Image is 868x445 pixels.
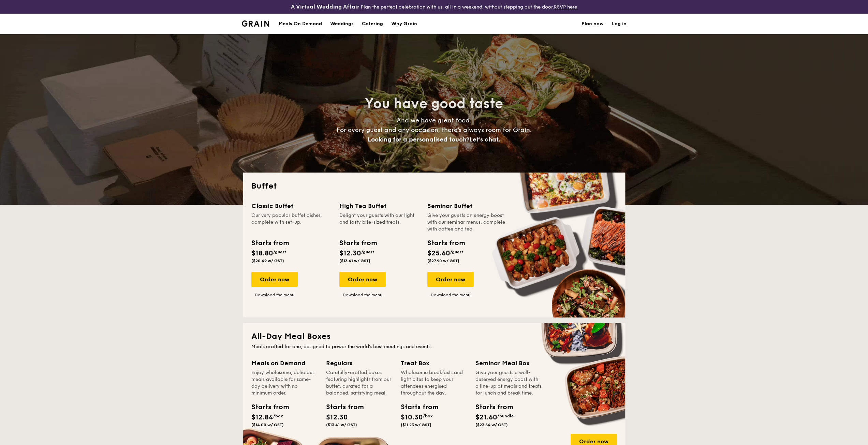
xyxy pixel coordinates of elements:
div: Starts from [251,238,289,248]
span: /box [273,414,283,418]
a: Logotype [242,20,269,27]
h2: All-Day Meal Boxes [251,331,617,342]
div: Give your guests a well-deserved energy boost with a line-up of meals and treats for lunch and br... [475,369,542,397]
div: Regulars [326,358,393,368]
div: Treat Box [401,358,467,368]
span: /guest [273,250,286,254]
div: Meals on Demand [251,358,318,368]
div: Starts from [251,402,282,412]
div: Starts from [427,238,465,248]
div: Starts from [326,402,357,412]
span: You have good taste [365,95,503,112]
div: Order now [427,272,474,287]
span: /guest [361,250,374,254]
span: $21.60 [475,413,497,421]
a: Log in [612,14,627,34]
a: Catering [358,14,387,34]
div: Meals crafted for one, designed to power the world's best meetings and events. [251,343,617,350]
div: Why Grain [391,14,417,34]
h2: Buffet [251,181,617,192]
div: Classic Buffet [251,201,331,211]
div: High Tea Buffet [339,201,419,211]
span: $18.80 [251,249,273,257]
span: $12.30 [326,413,348,421]
span: ($11.23 w/ GST) [401,422,431,427]
div: Meals On Demand [279,14,322,34]
div: Delight your guests with our light and tasty bite-sized treats. [339,212,419,233]
div: Starts from [475,402,506,412]
div: Starts from [401,402,431,412]
span: /guest [450,250,463,254]
div: Wholesome breakfasts and light bites to keep your attendees energised throughout the day. [401,369,467,397]
span: /bundle [497,414,514,418]
div: Order now [339,272,386,287]
span: ($20.49 w/ GST) [251,258,284,263]
a: Plan now [582,14,604,34]
div: Our very popular buffet dishes, complete with set-up. [251,212,331,233]
div: Order now [251,272,298,287]
span: ($27.90 w/ GST) [427,258,459,263]
div: Starts from [339,238,377,248]
div: Seminar Meal Box [475,358,542,368]
a: RSVP here [554,4,577,10]
span: ($14.00 w/ GST) [251,422,284,427]
a: Download the menu [427,292,474,298]
div: Plan the perfect celebration with us, all in a weekend, without stepping out the door. [238,3,631,11]
h4: A Virtual Wedding Affair [291,3,359,11]
span: Let's chat. [469,136,500,143]
div: Weddings [330,14,354,34]
div: Enjoy wholesome, delicious meals available for same-day delivery with no minimum order. [251,369,318,397]
a: Why Grain [387,14,421,34]
div: Seminar Buffet [427,201,507,211]
span: ($23.54 w/ GST) [475,422,508,427]
a: Meals On Demand [275,14,326,34]
span: $12.30 [339,249,361,257]
span: /box [423,414,433,418]
a: Download the menu [339,292,386,298]
span: $10.30 [401,413,423,421]
span: $25.60 [427,249,450,257]
span: And we have great food. For every guest and any occasion, there’s always room for Grain. [337,117,532,143]
span: $12.84 [251,413,273,421]
h1: Catering [362,14,383,34]
span: Looking for a personalised touch? [368,136,469,143]
img: Grain [242,20,269,27]
div: Carefully-crafted boxes featuring highlights from our buffet, curated for a balanced, satisfying ... [326,369,393,397]
span: ($13.41 w/ GST) [326,422,357,427]
div: Give your guests an energy boost with our seminar menus, complete with coffee and tea. [427,212,507,233]
span: ($13.41 w/ GST) [339,258,370,263]
a: Weddings [326,14,358,34]
a: Download the menu [251,292,298,298]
